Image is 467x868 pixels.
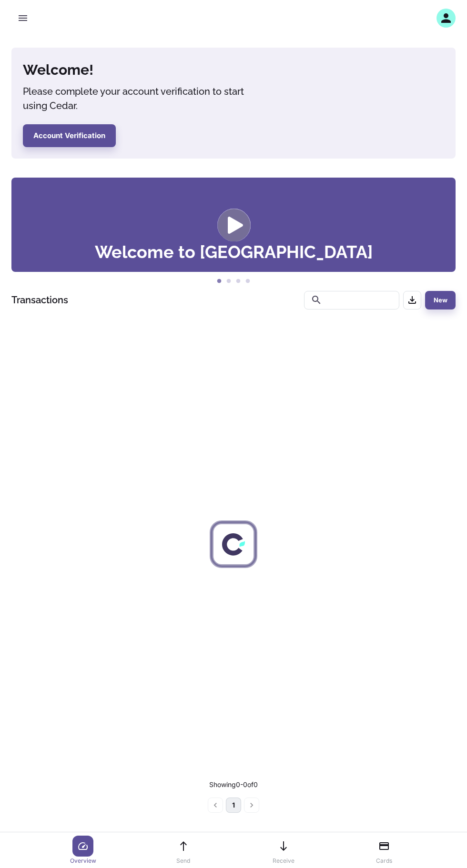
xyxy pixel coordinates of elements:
[376,857,392,865] p: Cards
[23,124,116,147] button: Account Verification
[243,277,253,286] button: 4
[425,291,456,309] button: New
[209,779,258,790] p: Showing 0-0 of 0
[266,836,301,865] a: Receive
[273,857,294,865] p: Receive
[23,84,261,113] h5: Please complete your account verification to start using Cedar.
[166,836,201,865] a: Send
[66,836,100,865] a: Overview
[226,798,241,813] button: page 1
[95,243,373,260] h3: Welcome to [GEOGRAPHIC_DATA]
[206,798,261,813] nav: pagination navigation
[70,857,96,865] p: Overview
[23,59,261,80] h4: Welcome!
[176,857,190,865] p: Send
[224,277,233,286] button: 2
[214,277,224,286] button: 1
[233,277,243,286] button: 3
[11,293,68,307] h1: Transactions
[367,836,401,865] a: Cards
